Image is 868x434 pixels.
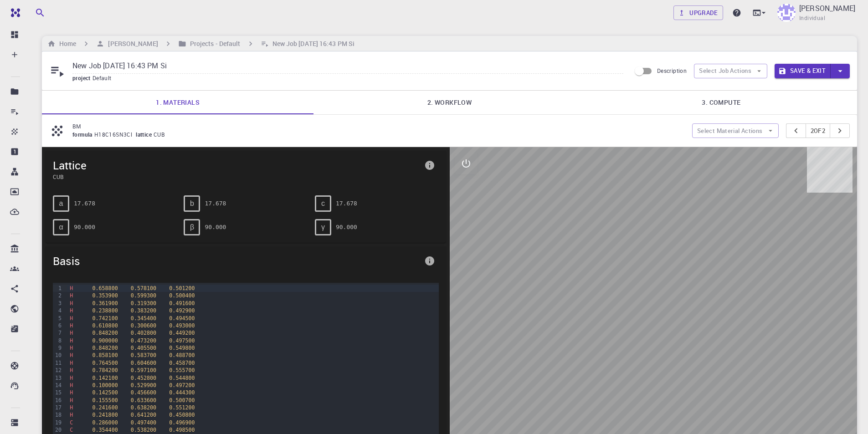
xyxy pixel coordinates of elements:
[92,285,118,291] span: 0.658800
[799,3,855,14] p: [PERSON_NAME]
[786,123,850,138] div: pager
[169,419,195,426] span: 0.496900
[131,292,156,299] span: 0.599300
[72,74,92,82] span: project
[26,186,27,197] p: Dropbox
[131,427,156,433] span: 0.538200
[70,397,73,403] span: H
[169,375,195,381] span: 0.544800
[131,382,156,388] span: 0.529900
[806,123,831,138] button: 2of2
[74,195,95,211] pre: 17.678
[92,412,118,418] span: 0.241800
[131,352,156,358] span: 0.583700
[92,315,118,322] span: 0.742100
[53,397,63,404] div: 16
[92,352,118,358] span: 0.858100
[169,337,195,344] span: 0.497500
[74,219,95,235] pre: 90.000
[336,195,357,211] pre: 17.678
[131,307,156,314] span: 0.383200
[131,412,156,418] span: 0.641200
[53,352,63,359] div: 10
[53,158,421,173] span: Lattice
[70,360,73,366] span: H
[799,14,825,23] span: Individual
[70,419,73,426] span: C
[92,360,118,366] span: 0.764500
[657,67,687,74] span: Description
[53,344,63,352] div: 9
[169,397,195,403] span: 0.500700
[131,397,156,403] span: 0.633600
[269,39,355,49] h6: New Job [DATE] 16:43 PM Si
[131,367,156,373] span: 0.597100
[53,389,63,396] div: 15
[154,131,169,138] span: CUB
[169,352,195,358] span: 0.488700
[169,367,195,373] span: 0.555700
[336,219,357,235] pre: 90.000
[53,374,63,382] div: 13
[169,389,195,396] span: 0.444300
[131,375,156,381] span: 0.452800
[169,307,195,314] span: 0.492900
[53,359,63,367] div: 11
[53,315,63,322] div: 5
[53,329,63,337] div: 7
[59,223,63,231] span: α
[92,345,118,351] span: 0.848200
[92,74,115,82] span: Default
[205,219,226,235] pre: 90.000
[26,29,27,40] p: Dashboard
[131,345,156,351] span: 0.405500
[673,5,723,20] a: Upgrade
[70,315,73,322] span: H
[53,426,63,434] div: 20
[92,367,118,373] span: 0.784200
[26,86,27,97] p: Projects
[46,39,356,49] nav: breadcrumb
[53,285,63,292] div: 1
[131,404,156,411] span: 0.638200
[586,91,857,114] a: 3. Compute
[70,352,73,358] span: H
[104,39,158,49] h6: [PERSON_NAME]
[321,223,325,231] span: γ
[42,91,313,114] a: 1. Materials
[421,252,439,270] button: info
[92,419,118,426] span: 0.286000
[92,375,118,381] span: 0.142100
[205,195,226,211] pre: 17.678
[131,285,156,291] span: 0.578100
[92,300,118,306] span: 0.361900
[321,199,325,208] span: c
[92,307,118,314] span: 0.238800
[186,39,241,49] h6: Projects - Default
[92,322,118,329] span: 0.610800
[53,337,63,344] div: 8
[131,360,156,366] span: 0.604600
[169,330,195,336] span: 0.449200
[70,389,73,396] span: H
[94,131,136,138] span: H18C16SN3Cl
[92,292,118,299] span: 0.353900
[131,315,156,322] span: 0.345400
[131,330,156,336] span: 0.402800
[131,389,156,396] span: 0.456600
[53,382,63,389] div: 14
[169,315,195,322] span: 0.494500
[56,39,76,49] h6: Home
[53,411,63,419] div: 18
[190,199,194,208] span: b
[131,300,156,306] span: 0.319300
[53,419,63,426] div: 19
[26,380,27,391] p: Contact Support
[72,131,94,138] span: formula
[70,307,73,314] span: H
[692,123,779,138] button: Select Material Actions
[26,166,27,177] p: Workflows
[169,300,195,306] span: 0.491600
[59,199,63,208] span: a
[92,382,118,388] span: 0.100000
